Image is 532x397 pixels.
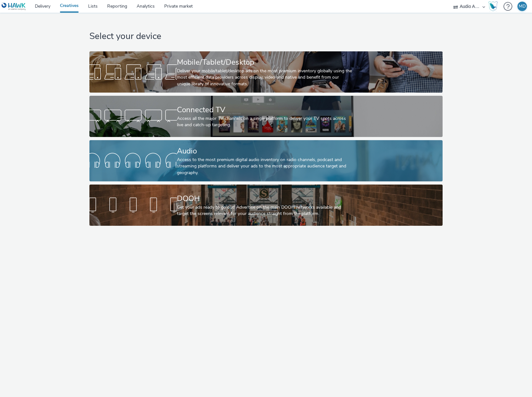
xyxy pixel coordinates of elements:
[519,2,526,11] div: MD
[177,204,352,217] div: Get your ads ready to go out! Advertise on the main DOOH networks available and target the screen...
[89,96,443,137] a: Connected TVAccess all the major TV channels on a single platform to deliver your TV spots across...
[177,146,352,157] div: Audio
[177,115,352,128] div: Access all the major TV channels on a single platform to deliver your TV spots across live and ca...
[2,3,26,10] img: undefined Logo
[89,30,443,42] h1: Select your device
[488,1,498,11] img: Hawk Academy
[177,104,352,115] div: Connected TV
[177,57,352,68] div: Mobile/Tablet/Desktop
[89,185,443,226] a: DOOHGet your ads ready to go out! Advertise on the main DOOH networks available and target the sc...
[89,51,443,93] a: Mobile/Tablet/DesktopDeliver your mobile/tablet/desktop ads on the most premium inventory globall...
[89,140,443,181] a: AudioAccess to the most premium digital audio inventory on radio channels, podcast and streaming ...
[177,193,352,204] div: DOOH
[177,68,352,87] div: Deliver your mobile/tablet/desktop ads on the most premium inventory globally using the most effi...
[177,157,352,176] div: Access to the most premium digital audio inventory on radio channels, podcast and streaming platf...
[488,1,500,11] a: Hawk Academy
